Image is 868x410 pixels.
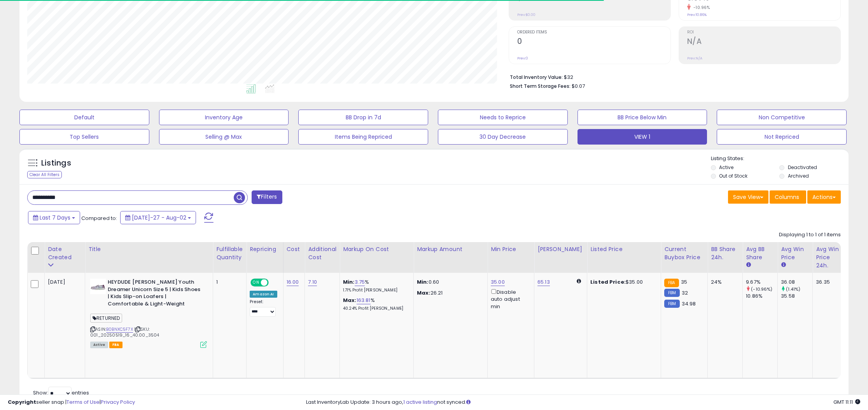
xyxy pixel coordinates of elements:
div: Min Price [491,245,531,253]
span: ON [251,279,261,286]
h2: 0 [517,37,670,47]
b: Short Term Storage Fees: [510,83,570,89]
button: BB Drop in 7d [298,110,428,125]
button: Filters [252,190,282,204]
button: [DATE]-27 - Aug-02 [120,211,196,224]
th: The percentage added to the cost of goods (COGS) that forms the calculator for Min & Max prices. [340,242,414,273]
div: [DATE] [48,279,79,286]
small: Avg Win Price. [781,262,786,269]
div: Markup Amount [417,245,484,253]
button: Not Repriced [717,129,847,145]
small: Prev: 0 [517,56,528,61]
button: Needs to Reprice [438,110,568,125]
button: Columns [770,190,806,204]
div: Markup on Cost [343,245,410,253]
small: Prev: $0.00 [517,12,535,17]
div: Additional Cost [308,245,336,262]
a: 3.75 [355,278,365,286]
div: Amazon AI [250,291,277,298]
button: BB Price Below Min [577,110,707,125]
div: 9.67% [746,279,777,286]
div: % [343,297,408,311]
div: 36.35 [816,279,842,286]
div: Cost [287,245,302,253]
div: $35.00 [590,279,655,286]
span: | SKU: 001_20250519_16_40.00_3504 [90,326,159,338]
span: OFF [268,279,280,286]
strong: Min: [417,278,429,286]
span: ROI [687,30,840,35]
div: Last InventoryLab Update: 3 hours ago, not synced. [306,399,860,406]
div: Current Buybox Price [664,245,704,262]
div: Avg Win Price 24h. [816,245,844,270]
span: 2025-08-11 11:11 GMT [833,398,860,406]
div: [PERSON_NAME] [537,245,584,253]
small: Avg BB Share. [746,262,751,269]
b: HEYDUDE [PERSON_NAME] Youth Dreamer Unicorn Size 5 | Kids Shoes | Kids Slip-on Loafers | Comforta... [108,279,202,309]
div: Listed Price [590,245,658,253]
small: -10.96% [691,5,710,10]
button: Items Being Repriced [298,129,428,145]
button: Last 7 Days [28,211,80,224]
div: 35.58 [781,293,812,300]
div: 36.08 [781,279,812,286]
div: 10.86% [746,293,777,300]
span: Ordered Items [517,30,670,35]
div: seller snap | | [8,399,135,406]
button: VIEW 1 [577,129,707,145]
a: Privacy Policy [101,398,135,406]
small: FBA [664,279,679,287]
div: Clear All Filters [27,171,62,178]
p: 40.24% Profit [PERSON_NAME] [343,306,408,311]
div: 24% [711,279,737,286]
a: 65.13 [537,278,550,286]
h5: Listings [41,158,71,169]
span: Show: entries [33,389,89,396]
label: Active [719,164,733,171]
b: Max: [343,297,357,304]
div: Repricing [250,245,280,253]
button: Non Competitive [717,110,847,125]
li: $32 [510,72,835,81]
strong: Copyright [8,398,36,406]
a: 7.10 [308,278,317,286]
b: Min: [343,278,355,286]
span: All listings currently available for purchase on Amazon [90,342,108,348]
button: Inventory Age [159,110,289,125]
small: (-10.96%) [751,286,772,292]
span: 35 [681,278,687,286]
span: 32 [682,289,688,297]
button: Top Sellers [19,129,149,145]
a: B0BNXC5F7X [106,326,133,333]
a: 35.00 [491,278,505,286]
a: Terms of Use [66,398,100,406]
img: 31-DI9w6CYL._SL40_.jpg [90,279,106,294]
button: Save View [728,190,768,204]
div: 1 [216,279,240,286]
button: Default [19,110,149,125]
div: Fulfillable Quantity [216,245,243,262]
div: Preset: [250,299,277,317]
p: Listing States: [711,155,849,162]
h2: N/A [687,37,840,47]
button: Actions [807,190,841,204]
small: Prev: N/A [687,56,702,61]
span: RETURNED [90,314,122,323]
button: 30 Day Decrease [438,129,568,145]
p: 1.71% Profit [PERSON_NAME] [343,288,408,293]
small: FBM [664,289,679,297]
div: Avg BB Share [746,245,774,262]
b: Total Inventory Value: [510,74,563,80]
div: Displaying 1 to 1 of 1 items [779,231,841,239]
b: Listed Price: [590,278,626,286]
button: Selling @ Max [159,129,289,145]
label: Out of Stock [719,173,747,179]
p: 0.60 [417,279,481,286]
span: $0.07 [572,82,585,90]
a: 163.81 [357,297,371,304]
span: Compared to: [81,215,117,222]
div: Title [88,245,210,253]
span: FBA [109,342,122,348]
label: Deactivated [788,164,817,171]
span: 34.98 [682,300,696,307]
